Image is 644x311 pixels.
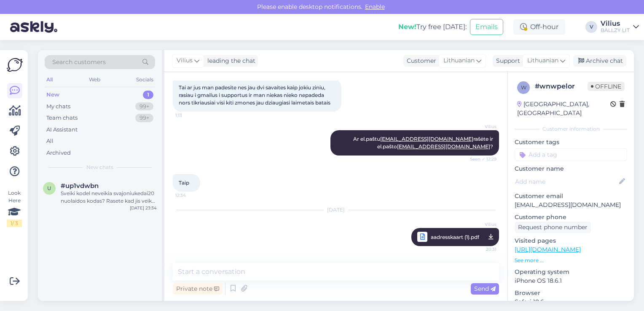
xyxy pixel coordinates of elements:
[535,81,588,91] div: # wnwpelor
[515,276,627,285] p: iPhone OS 18.6.1
[513,19,565,35] div: Off-hour
[515,177,617,186] input: Add name
[515,148,627,161] input: Add a tag
[87,74,102,85] div: Web
[515,298,627,306] p: Safari 18.6
[470,19,503,35] button: Emails
[601,27,630,34] div: BALLZY LIT
[61,182,99,190] span: #up1vdwbn
[515,192,627,201] p: Customer email
[46,149,71,157] div: Archived
[45,74,54,85] div: All
[61,190,157,205] div: Sveiki kodel neveikia svajoniukedai20 nuolaidos kodas? Rasete kad jis veiks iki 23:59, dabar yra ...
[397,143,490,150] a: [EMAIL_ADDRESS][DOMAIN_NAME]
[515,213,627,222] p: Customer phone
[7,220,22,227] div: 1 / 3
[179,180,189,186] span: Taip
[521,84,526,91] span: w
[515,164,627,173] p: Customer name
[130,205,157,211] div: [DATE] 23:34
[177,56,193,65] span: Vilius
[204,56,255,65] div: leading the chat
[515,246,581,253] a: [URL][DOMAIN_NAME]
[588,82,625,91] span: Offline
[515,257,627,264] p: See more ...
[403,56,436,65] div: Customer
[443,56,475,65] span: Lithuanian
[474,285,496,292] span: Send
[179,84,330,106] span: Tai ar jus man padesite nes jau dvi savaites kaip jokiu ziniu, rasiau i gmailus i supportus ir ma...
[135,114,153,122] div: 99+
[52,58,106,67] span: Search customers
[46,126,78,134] div: AI Assistant
[143,91,153,99] div: 1
[175,112,207,118] span: 1:13
[46,102,70,111] div: My chats
[527,56,558,65] span: Lithuanian
[380,136,473,142] a: [EMAIL_ADDRESS][DOMAIN_NAME]
[465,123,496,130] span: Vilius
[46,91,59,99] div: New
[7,189,22,227] div: Look Here
[353,136,494,150] span: Ar el.paštu rašėte ir el.pašto ?
[7,57,23,73] img: Askly Logo
[465,156,496,162] span: Seen ✓ 12:29
[573,55,626,67] div: Archive chat
[431,232,479,242] span: aadresskaart (1).pdf
[173,206,499,214] div: [DATE]
[411,228,499,246] a: Viliusaadresskaart (1).pdf20:31
[175,192,207,198] span: 12:34
[46,114,78,122] div: Team chats
[515,236,627,245] p: Visited pages
[601,20,639,34] a: ViliusBALLZY LIT
[515,138,627,147] p: Customer tags
[493,56,520,65] div: Support
[362,3,387,11] span: Enable
[46,137,54,145] div: All
[398,22,467,32] div: Try free [DATE]:
[515,201,627,209] p: [EMAIL_ADDRESS][DOMAIN_NAME]
[134,74,155,85] div: Socials
[515,125,627,133] div: Customer information
[173,283,223,295] div: Private note
[86,164,113,171] span: New chats
[135,102,153,111] div: 99+
[601,20,630,27] div: Vilius
[465,244,496,255] span: 20:31
[585,21,597,33] div: V
[517,100,610,118] div: [GEOGRAPHIC_DATA], [GEOGRAPHIC_DATA]
[515,222,591,233] div: Request phone number
[47,185,51,191] span: u
[465,221,496,228] span: Vilius
[515,289,627,298] p: Browser
[398,23,416,31] b: New!
[515,268,627,276] p: Operating system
